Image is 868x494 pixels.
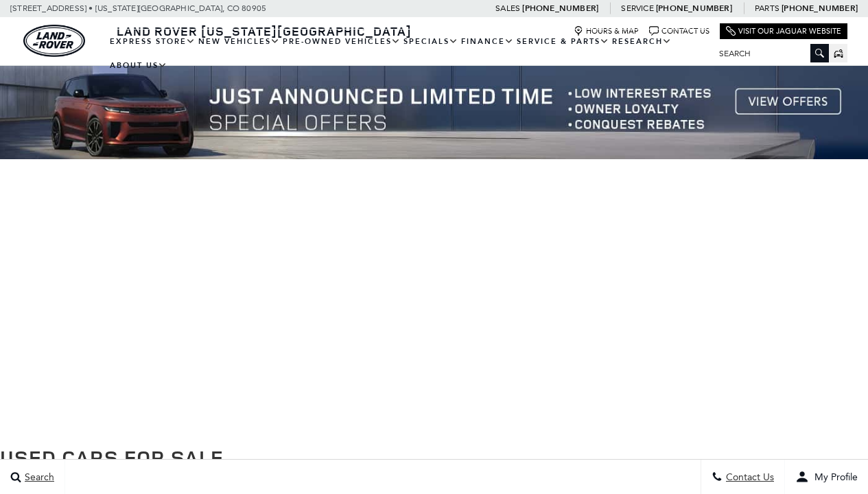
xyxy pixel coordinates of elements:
span: Sales [495,3,520,13]
a: [PHONE_NUMBER] [782,3,858,14]
a: Finance [460,30,515,54]
a: Research [611,30,673,54]
span: Parts [755,3,779,13]
a: land-rover [23,25,85,57]
span: Land Rover [US_STATE][GEOGRAPHIC_DATA] [117,23,412,39]
span: Contact Us [723,471,774,483]
a: Specials [402,30,460,54]
a: Pre-Owned Vehicles [281,30,402,54]
a: [PHONE_NUMBER] [522,3,598,14]
a: About Us [108,54,169,78]
a: Hours & Map [574,26,639,36]
span: Service [621,3,653,13]
button: user-profile-menu [785,460,868,494]
a: Visit Our Jaguar Website [726,26,841,36]
a: [STREET_ADDRESS] • [US_STATE][GEOGRAPHIC_DATA], CO 80905 [10,3,266,13]
a: Contact Us [649,26,709,36]
span: My Profile [809,471,858,483]
span: Search [21,471,54,483]
a: New Vehicles [197,30,281,54]
a: Land Rover [US_STATE][GEOGRAPHIC_DATA] [108,23,420,39]
a: [PHONE_NUMBER] [656,3,732,14]
a: Service & Parts [515,30,611,54]
nav: Main Navigation [108,30,709,78]
a: EXPRESS STORE [108,30,197,54]
img: Land Rover [23,25,85,57]
input: Search [709,45,829,62]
